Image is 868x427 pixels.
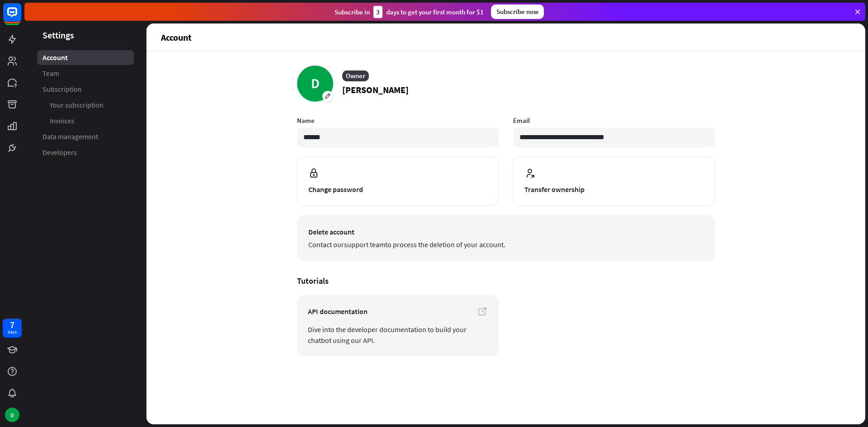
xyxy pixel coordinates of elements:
label: Name [297,116,499,125]
a: Team [37,66,134,81]
span: Data management [42,132,98,141]
span: Your subscription [50,100,104,110]
span: Contact our to process the deletion of your account. [308,239,703,250]
div: D [5,408,19,422]
button: Delete account Contact oursupport teamto process the deletion of your account. [297,215,715,261]
button: Change password [297,156,499,206]
div: Owner [342,70,369,81]
span: Change password [308,184,487,195]
div: Subscribe in days to get your first month for $1 [335,6,484,18]
header: Account [146,23,865,51]
span: Dive into the developer documentation to build your chatbot using our API. [308,324,488,346]
a: Your subscription [37,98,134,113]
div: Subscribe now [491,5,544,19]
div: D [297,66,333,102]
div: 7 [10,321,14,329]
div: days [8,329,17,335]
label: Email [513,116,715,125]
a: support team [344,240,385,249]
a: Developers [37,145,134,160]
p: [PERSON_NAME] [342,83,409,97]
a: 7 days [3,319,22,338]
a: Invoices [37,113,134,128]
a: API documentation Dive into the developer documentation to build your chatbot using our API. [297,295,499,357]
span: Developers [42,148,77,157]
span: Invoices [50,116,75,126]
button: Transfer ownership [513,156,715,206]
h4: Tutorials [297,276,715,286]
a: Subscription [37,82,134,97]
span: Transfer ownership [524,184,703,195]
span: Subscription [42,84,82,94]
header: Settings [24,29,146,41]
div: 3 [373,6,382,18]
span: Account [42,53,68,62]
span: Delete account [308,226,703,237]
span: API documentation [308,306,488,317]
button: Open LiveChat chat widget [7,4,34,31]
span: Team [42,69,59,78]
a: Data management [37,129,134,144]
